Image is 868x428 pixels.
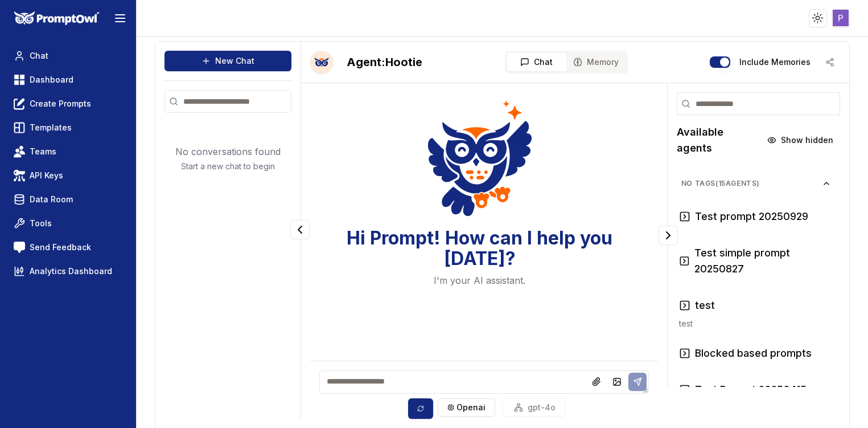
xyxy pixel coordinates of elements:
button: Include memories in the messages below [710,56,730,68]
img: ACg8ocJGHgvPKVbo_Ly5vrZNeNzkDJRWy5S8Y5X5N5ik7tD_SiJhNw=s96-c [833,10,849,26]
span: Send Feedback [30,242,91,253]
img: Bot [310,51,333,74]
img: Welcome Owl [427,98,532,219]
span: Tools [30,218,52,229]
button: Collapse panel [290,220,310,239]
h3: Test Prompt 20250415 [695,382,807,398]
img: PromptOwl [14,11,100,26]
p: Start a new chat to begin [181,161,275,172]
h3: Test simple prompt 20250827 [694,245,833,277]
span: openai [456,402,486,413]
label: Include memories in the messages below [739,58,811,66]
h2: Hootie [347,54,422,70]
span: API Keys [30,170,63,181]
span: Memory [587,56,619,68]
button: No Tags(15agents) [672,174,840,193]
button: Sync model selection with the edit page [408,398,433,419]
a: Teams [9,141,127,162]
span: Chat [30,50,48,62]
span: Show hidden [781,134,833,146]
h3: Test prompt 20250929 [695,209,808,225]
span: No Tags ( 15 agents) [681,179,822,188]
button: Talk with Hootie [310,51,333,74]
h3: test [695,297,715,313]
h3: Hi Prompt! How can I help you [DATE]? [310,228,649,269]
span: Dashboard [30,74,73,85]
h2: Available agents [677,124,760,156]
a: Create Prompts [9,93,127,114]
span: Teams [30,146,56,157]
button: Show hidden [760,131,840,149]
a: Templates [9,117,127,138]
h3: Blocked based prompts [695,345,812,361]
button: New Chat [164,51,291,71]
span: Data Room [30,194,73,205]
p: No conversations found [175,145,281,158]
img: feedback [14,242,25,253]
button: openai [438,398,495,417]
span: Analytics Dashboard [30,266,112,277]
span: Templates [30,122,72,133]
a: Dashboard [9,70,127,90]
a: Chat [9,46,127,66]
a: API Keys [9,165,127,186]
a: Data Room [9,189,127,210]
span: Chat [534,56,553,68]
button: Collapse panel [659,226,678,245]
span: Create Prompts [30,98,91,109]
p: I'm your AI assistant. [434,274,525,287]
a: Analytics Dashboard [9,261,127,282]
p: test [679,318,833,329]
a: Send Feedback [9,237,127,258]
a: Tools [9,213,127,234]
